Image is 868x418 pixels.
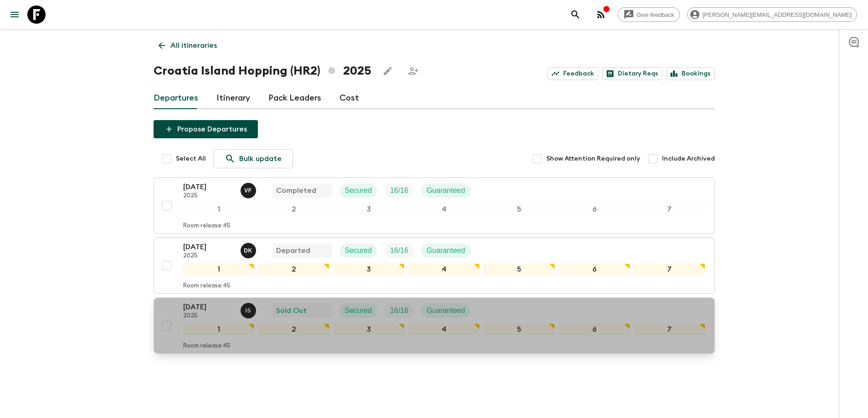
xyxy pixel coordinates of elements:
[408,203,480,215] div: 4
[5,5,24,24] button: menu
[634,263,705,275] div: 7
[546,154,640,163] span: Show Attention Required only
[390,185,408,196] p: 16 / 16
[276,245,310,256] p: Departed
[426,245,465,256] p: Guaranteed
[183,252,233,260] p: 2025
[345,185,372,196] p: Secured
[666,67,715,80] a: Bookings
[426,185,465,196] p: Guaranteed
[258,263,329,275] div: 2
[276,185,316,196] p: Completed
[154,177,715,234] button: [DATE]2025Vedran ForkoCompletedSecuredTrip FillGuaranteed1234567Room release:45
[339,183,378,198] div: Secured
[345,305,372,316] p: Secured
[183,181,233,192] p: [DATE]
[548,67,599,80] a: Feedback
[483,263,555,275] div: 5
[170,40,217,51] p: All itineraries
[154,237,715,294] button: [DATE]2025Dario KotaDepartedSecuredTrip FillGuaranteed1234567Room release:45
[404,62,422,80] span: Share this itinerary
[154,87,198,109] a: Departures
[239,153,282,164] p: Bulk update
[559,203,630,215] div: 6
[183,323,255,335] div: 1
[183,242,233,252] p: [DATE]
[617,7,680,22] a: Give feedback
[339,303,378,318] div: Secured
[339,243,378,258] div: Secured
[385,303,414,318] div: Trip Fill
[483,323,555,335] div: 5
[632,11,679,18] span: Give feedback
[345,245,372,256] p: Secured
[426,305,465,316] p: Guaranteed
[216,87,250,109] a: Itinerary
[333,203,405,215] div: 3
[183,342,231,350] p: Room release: 45
[154,62,371,80] h1: Croatia Island Hopping (HR2) 2025
[333,323,405,335] div: 3
[241,186,258,193] span: Vedran Forko
[154,36,222,55] a: All itineraries
[241,303,258,318] button: IS
[385,183,414,198] div: Trip Fill
[385,243,414,258] div: Trip Fill
[566,5,585,24] button: search adventures
[154,297,715,354] button: [DATE]2025Ivan StojanovićSold OutSecuredTrip FillGuaranteed1234567Room release:45
[245,307,251,314] p: I S
[183,192,233,200] p: 2025
[241,306,258,313] span: Ivan Stojanović
[662,154,715,163] span: Include Archived
[268,87,321,109] a: Pack Leaders
[183,312,233,320] p: 2025
[687,7,857,22] div: [PERSON_NAME][EMAIL_ADDRESS][DOMAIN_NAME]
[213,149,293,168] a: Bulk update
[483,203,555,215] div: 5
[634,203,705,215] div: 7
[241,246,258,253] span: Dario Kota
[183,282,231,290] p: Room release: 45
[379,62,397,80] button: Edit this itinerary
[183,203,255,215] div: 1
[258,203,329,215] div: 2
[339,87,359,109] a: Cost
[602,67,663,80] a: Dietary Reqs
[333,263,405,275] div: 3
[559,323,630,335] div: 6
[408,263,480,275] div: 4
[183,263,255,275] div: 1
[634,323,705,335] div: 7
[183,222,231,230] p: Room release: 45
[390,245,408,256] p: 16 / 16
[390,305,408,316] p: 16 / 16
[698,11,857,18] span: [PERSON_NAME][EMAIL_ADDRESS][DOMAIN_NAME]
[183,302,233,312] p: [DATE]
[154,120,258,138] button: Propose Departures
[276,305,307,316] p: Sold Out
[408,323,480,335] div: 4
[559,263,630,275] div: 6
[176,154,206,163] span: Select All
[258,323,329,335] div: 2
